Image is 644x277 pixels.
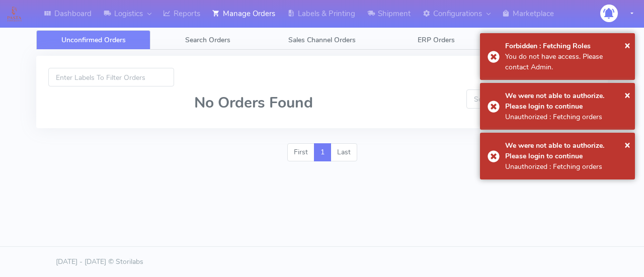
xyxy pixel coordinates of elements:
[48,68,174,86] input: Enter Labels To Filter Orders
[624,137,630,152] button: Close
[48,95,596,111] h2: No Orders Found
[505,161,627,172] div: Unauthorized : Fetching orders
[505,51,627,72] div: You do not have access. Please contact Admin.
[314,143,331,161] a: 1
[505,41,627,51] div: Forbidden : Fetching Roles
[624,38,630,53] button: Close
[624,138,630,151] span: ×
[418,35,455,45] span: ERP Orders
[61,35,126,45] span: Unconfirmed Orders
[505,140,627,161] div: We were not able to authorize. Please login to continue
[505,90,627,112] div: We were not able to authorize. Please login to continue
[624,38,630,52] span: ×
[36,30,608,50] ul: Tabs
[185,35,230,45] span: Search Orders
[624,87,630,103] button: Close
[288,35,356,45] span: Sales Channel Orders
[624,88,630,102] span: ×
[505,112,627,122] div: Unauthorized : Fetching orders
[466,89,570,108] input: Search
